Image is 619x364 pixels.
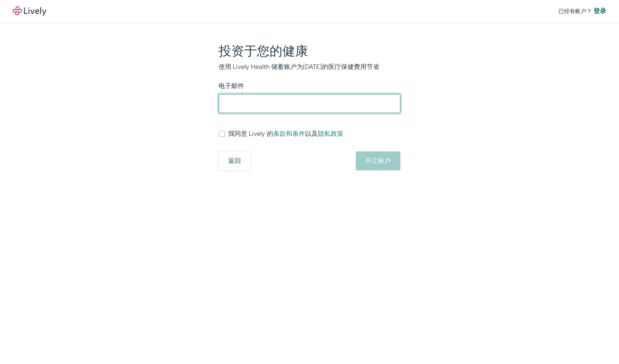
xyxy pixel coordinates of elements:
a: 条款和条件 [273,129,305,138]
button: 返回 [219,151,250,170]
font: 已经有帐户？ [558,8,592,15]
a: 隐私政策 [318,129,343,138]
span: 我同意 Lively 的 以及 [228,129,343,139]
p: 使用 Lively Health 储蓄账户为[DATE]的医疗保健费用节省 [219,62,400,72]
a: 活泼Lively [13,6,46,16]
img: 活泼 [13,6,46,16]
label: 电子邮件 [219,81,244,91]
h2: 投资于您的健康 [219,43,400,59]
a: 登录 [593,6,606,16]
